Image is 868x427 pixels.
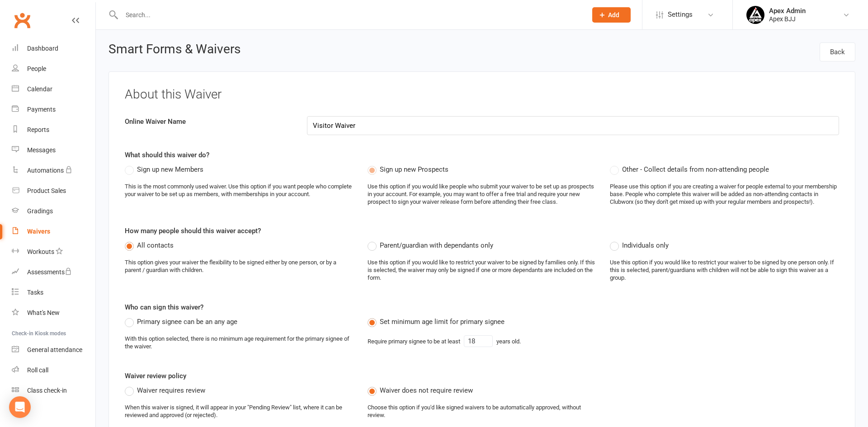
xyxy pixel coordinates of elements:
span: Waiver requires review [137,385,205,394]
span: Settings [668,5,693,25]
a: Back [820,42,855,61]
div: Class check-in [27,387,67,394]
label: How many people should this waiver accept? [125,225,261,236]
span: Sign up new Members [137,164,203,174]
span: Add [608,11,619,19]
span: Set minimum age limit for primary signee [380,316,505,326]
div: Use this option if you would like to restrict your waiver to be signed by one person only. If thi... [610,259,839,282]
input: Search... [119,9,580,21]
a: Class kiosk mode [12,380,95,401]
a: Tasks [12,282,95,303]
div: Workouts [27,248,54,255]
div: Apex BJJ [769,15,806,23]
span: Waiver does not require review [380,385,473,394]
div: Messages [27,146,56,154]
div: Use this option if you would like people who submit your waiver to be set up as prospects in your... [368,183,597,206]
div: People [27,65,46,72]
div: Product Sales [27,187,66,194]
a: What's New [12,303,95,323]
span: Individuals only [622,240,669,249]
a: Assessments [12,262,95,282]
h3: About this Waiver [125,88,839,102]
div: Require primary signee to be at least years old. [368,335,521,347]
div: Payments [27,106,56,113]
a: Waivers [12,221,95,242]
a: Payments [12,99,95,120]
div: Apex Admin [769,7,806,15]
div: Open Intercom Messenger [9,396,31,418]
div: Automations [27,167,64,174]
div: Use this option if you would like to restrict your waiver to be signed by families only. If this ... [368,259,597,282]
div: Roll call [27,366,48,374]
div: When this waiver is signed, it will appear in your "Pending Review" list, where it can be reviewe... [125,404,354,419]
div: This is the most commonly used waiver. Use this option if you want people who complete your waive... [125,183,354,198]
div: Calendar [27,85,52,93]
a: Roll call [12,360,95,380]
div: Assessments [27,268,72,276]
a: Reports [12,120,95,140]
img: thumb_image1745496852.png [746,6,764,24]
a: Messages [12,140,95,160]
a: Calendar [12,79,95,99]
div: Waivers [27,228,50,235]
div: What's New [27,309,60,316]
span: Sign up new Prospects [380,164,448,174]
label: Online Waiver Name [118,116,300,127]
div: Dashboard [27,45,58,52]
div: Reports [27,126,49,133]
div: This option gives your waiver the flexibility to be signed either by one person, or by a parent /... [125,259,354,274]
a: Workouts [12,242,95,262]
label: What should this waiver do? [125,150,209,160]
span: Other - Collect details from non-attending people [622,164,769,174]
a: Automations [12,160,95,181]
a: Product Sales [12,181,95,201]
label: Waiver review policy [125,371,186,381]
div: Tasks [27,289,43,296]
label: Who can sign this waiver? [125,302,203,313]
a: People [12,59,95,79]
h2: Smart Forms & Waivers [108,42,241,59]
span: Primary signee can be an any age [137,316,237,326]
div: General attendance [27,346,82,353]
span: All contacts [137,240,174,249]
span: Parent/guardian with dependants only [380,240,493,249]
a: Clubworx [11,9,33,32]
div: With this option selected, there is no minimum age requirement for the primary signee of the waiver. [125,335,354,351]
div: Please use this option if you are creating a waiver for people external to your membership base. ... [610,183,839,206]
a: General attendance kiosk mode [12,340,95,360]
div: Gradings [27,207,53,215]
a: Dashboard [12,38,95,59]
a: Gradings [12,201,95,221]
button: Add [592,7,631,23]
